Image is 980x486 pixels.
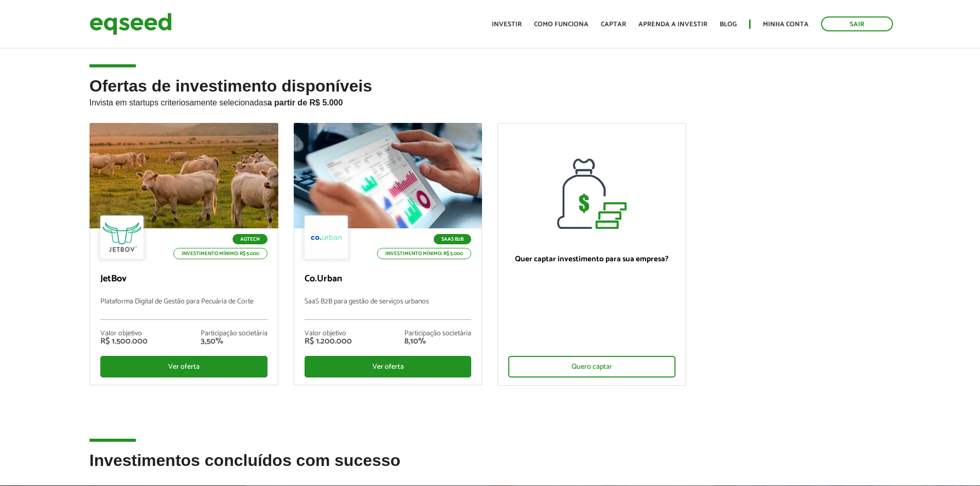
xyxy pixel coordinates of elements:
[201,330,268,337] div: Participação societária
[100,274,268,285] p: JetBov
[720,21,737,28] a: Blog
[497,123,686,386] a: Quer captar investimento para sua empresa? Quero captar
[638,21,707,28] a: Aprenda a investir
[821,16,893,31] a: Sair
[90,10,172,38] img: EqSeed
[404,337,471,346] div: 8,10%
[173,248,268,259] p: Investimento mínimo: R$ 5.000
[377,248,471,259] p: Investimento mínimo: R$ 5.000
[90,95,891,107] p: Invista em startups criteriosamente selecionadas
[233,234,268,244] p: Agtech
[305,274,472,285] p: Co.Urban
[305,298,472,320] p: SaaS B2B para gestão de serviços urbanos
[100,356,268,377] div: Ver oferta
[100,337,148,346] div: R$ 1.500.000
[268,98,343,107] strong: a partir de R$ 5.000
[434,234,471,244] p: SaaS B2B
[492,21,522,28] a: Investir
[534,21,589,28] a: Como funciona
[294,123,483,385] a: SaaS B2B Investimento mínimo: R$ 5.000 Co.Urban SaaS B2B para gestão de serviços urbanos Valor ob...
[508,356,675,377] div: Quero captar
[508,255,675,264] p: Quer captar investimento para sua empresa?
[305,337,352,346] div: R$ 1.200.000
[305,330,352,337] div: Valor objetivo
[601,21,626,28] a: Captar
[90,452,891,485] h2: Investimentos concluídos com sucesso
[404,330,471,337] div: Participação societária
[100,298,268,320] p: Plataforma Digital de Gestão para Pecuária de Corte
[90,123,278,385] a: Agtech Investimento mínimo: R$ 5.000 JetBov Plataforma Digital de Gestão para Pecuária de Corte V...
[763,21,809,28] a: Minha conta
[90,77,891,123] h2: Ofertas de investimento disponíveis
[201,337,268,346] div: 3,50%
[100,330,148,337] div: Valor objetivo
[305,356,472,377] div: Ver oferta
